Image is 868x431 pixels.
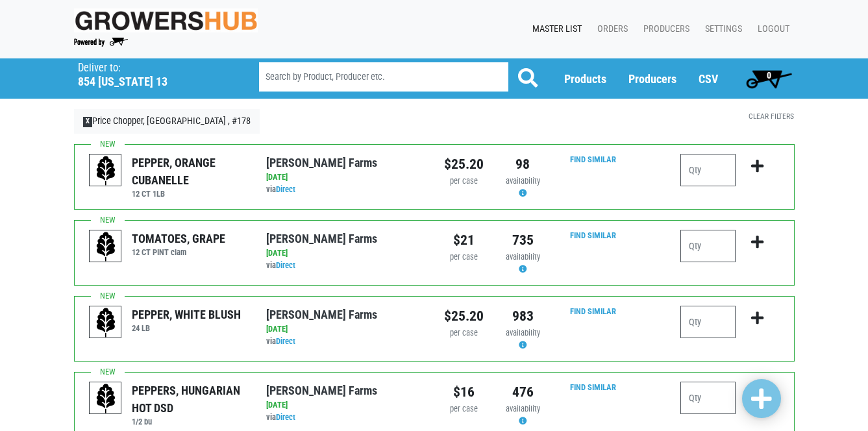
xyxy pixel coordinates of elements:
[266,260,424,272] div: via
[266,156,377,169] a: [PERSON_NAME] Farms
[276,412,295,422] a: Direct
[749,112,794,121] a: Clear Filters
[266,323,424,336] div: [DATE]
[266,384,377,397] a: [PERSON_NAME] Farms
[78,58,236,89] span: Price Chopper, Cortland , #178 (854 NY-13, Cortland, NY 13045, USA)
[444,403,484,415] div: per case
[90,230,122,263] img: placeholder-variety-43d6402dacf2d531de610a020419775a.svg
[570,230,616,240] a: Find Similar
[747,17,795,42] a: Logout
[444,327,484,339] div: per case
[506,176,540,186] span: availability
[680,230,736,262] input: Qty
[266,336,424,348] div: via
[276,184,295,194] a: Direct
[699,72,718,86] a: CSV
[132,247,225,257] h6: 12 CT PINT clam
[503,154,543,175] div: 98
[90,154,122,187] img: placeholder-variety-43d6402dacf2d531de610a020419775a.svg
[680,154,736,186] input: Qty
[503,382,543,402] div: 476
[506,404,540,413] span: availability
[83,117,93,127] span: X
[132,306,241,323] div: PEPPER, WHITE BLUSH
[444,230,484,251] div: $21
[570,154,616,164] a: Find Similar
[132,154,247,189] div: PEPPER, ORANGE CUBANELLE
[767,70,771,80] span: 0
[444,175,484,188] div: per case
[633,17,695,42] a: Producers
[570,382,616,392] a: Find Similar
[444,382,484,402] div: $16
[132,230,225,247] div: TOMATOES, GRAPE
[132,323,241,333] h6: 24 LB
[266,399,424,412] div: [DATE]
[266,232,377,245] a: [PERSON_NAME] Farms
[259,62,508,92] input: Search by Product, Producer etc.
[503,230,543,251] div: 735
[680,382,736,414] input: Qty
[628,72,676,86] a: Producers
[74,109,260,134] a: XPrice Chopper, [GEOGRAPHIC_DATA] , #178
[506,328,540,338] span: availability
[266,308,377,321] a: [PERSON_NAME] Farms
[444,154,484,175] div: $25.20
[444,251,484,264] div: per case
[570,306,616,316] a: Find Similar
[506,252,540,262] span: availability
[276,260,295,270] a: Direct
[564,72,606,86] a: Products
[74,38,128,47] img: Powered by Big Wheelbarrow
[276,336,295,346] a: Direct
[78,75,226,89] h5: 854 [US_STATE] 13
[78,62,226,75] p: Deliver to:
[522,17,587,42] a: Master List
[132,417,247,426] h6: 1/2 bu
[680,306,736,338] input: Qty
[587,17,633,42] a: Orders
[90,382,122,415] img: placeholder-variety-43d6402dacf2d531de610a020419775a.svg
[90,306,122,339] img: placeholder-variety-43d6402dacf2d531de610a020419775a.svg
[503,306,543,326] div: 983
[74,8,258,32] img: original-fc7597fdc6adbb9d0e2ae620e786d1a2.jpg
[695,17,747,42] a: Settings
[444,306,484,326] div: $25.20
[132,382,247,417] div: PEPPERS, HUNGARIAN HOT DSD
[266,171,424,184] div: [DATE]
[132,189,247,199] h6: 12 CT 1LB
[740,66,798,92] a: 0
[266,247,424,260] div: [DATE]
[266,412,424,424] div: via
[266,184,424,196] div: via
